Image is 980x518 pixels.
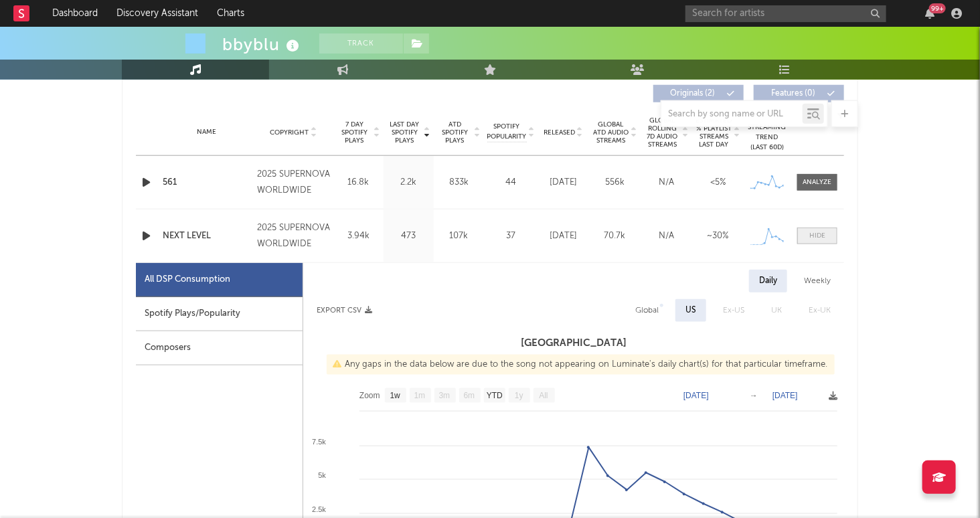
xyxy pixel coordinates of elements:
[696,230,740,243] div: ~ 30 %
[439,392,451,401] text: 3m
[437,176,481,189] div: 833k
[437,230,481,243] div: 107k
[592,120,629,145] span: Global ATD Audio Streams
[387,176,430,189] div: 2.2k
[163,127,250,137] div: Name
[747,112,787,153] div: Global Streaming Trend (Last 60D)
[414,392,426,401] text: 1m
[544,128,575,137] span: Released
[696,176,740,189] div: <5%
[163,230,250,243] a: NEXT LEVEL
[592,176,637,189] div: 556k
[929,3,946,13] div: 99 +
[772,391,798,400] text: [DATE]
[794,270,841,292] div: Weekly
[312,438,326,446] text: 7.5k
[685,5,886,22] input: Search for artists
[359,392,380,401] text: Zoom
[136,331,303,365] div: Composers
[163,176,250,189] a: 561
[635,303,659,319] div: Global
[685,303,696,319] div: US
[257,167,330,199] div: 2025 SUPERNOVA WORLDWIDE
[644,176,689,189] div: N/A
[754,85,844,102] button: Features(0)
[541,230,586,243] div: [DATE]
[644,116,681,149] span: Global Rolling 7D Audio Streams
[683,391,709,400] text: [DATE]
[222,33,303,56] div: bbyblu
[136,263,303,297] div: All DSP Consumption
[317,307,372,315] button: Export CSV
[337,176,380,189] div: 16.8k
[145,272,230,288] div: All DSP Consumption
[696,116,732,149] span: Estimated % Playlist Streams Last Day
[644,230,689,243] div: N/A
[762,90,824,98] span: Features ( 0 )
[303,335,844,351] h3: [GEOGRAPHIC_DATA]
[387,120,422,145] span: Last Day Spotify Plays
[487,176,534,189] div: 44
[257,220,330,252] div: 2025 SUPERNOVA WORLDWIDE
[318,471,326,479] text: 5k
[515,392,523,401] text: 1y
[749,270,787,292] div: Daily
[592,230,637,243] div: 70.7k
[270,128,309,137] span: Copyright
[337,230,380,243] div: 3.94k
[662,90,724,98] span: Originals ( 2 )
[390,392,401,401] text: 1w
[319,33,403,54] button: Track
[539,392,548,401] text: All
[136,297,303,331] div: Spotify Plays/Popularity
[653,85,744,102] button: Originals(2)
[487,392,503,401] text: YTD
[487,230,534,243] div: 37
[387,230,430,243] div: 473
[312,505,326,513] text: 2.5k
[327,355,835,375] div: Any gaps in the data below are due to the song not appearing on Luminate's daily chart(s) for tha...
[661,109,803,120] input: Search by song name or URL
[437,120,473,145] span: ATD Spotify Plays
[337,120,372,145] span: 7 Day Spotify Plays
[925,8,934,19] button: 99+
[541,176,586,189] div: [DATE]
[487,122,527,142] span: Spotify Popularity
[464,392,475,401] text: 6m
[750,391,758,400] text: →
